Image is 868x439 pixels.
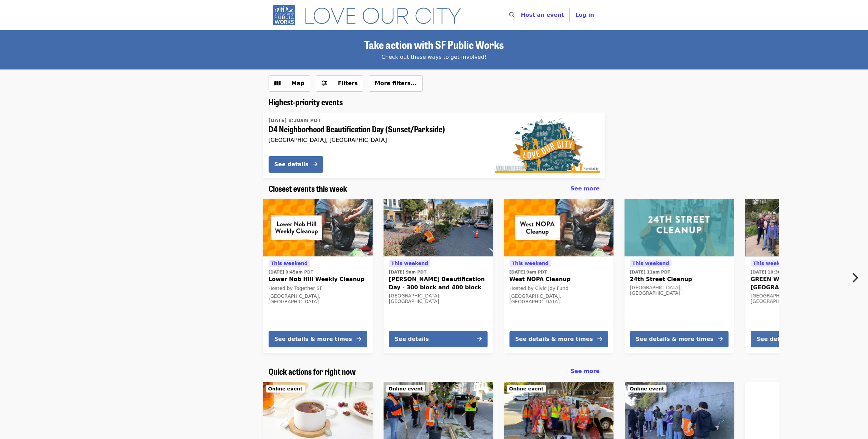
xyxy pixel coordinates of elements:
div: [GEOGRAPHIC_DATA], [GEOGRAPHIC_DATA] [751,293,849,305]
i: arrow-right icon [718,336,723,342]
span: Online event [268,386,303,391]
span: Highest-priority events [269,96,343,108]
button: Log in [570,8,599,22]
button: See details & more times [630,331,728,347]
span: [PERSON_NAME] Beautification Day - 300 block and 400 block [389,275,488,292]
i: sliders-h icon [322,80,327,87]
button: See details [269,156,323,173]
img: Lower Nob Hill Weekly Cleanup organized by Together SF [263,199,373,256]
div: [GEOGRAPHIC_DATA], [GEOGRAPHIC_DATA] [269,137,484,143]
button: Next item [845,268,868,287]
div: See details [395,335,429,343]
button: More filters... [369,75,423,92]
time: [DATE] 10:30am PDT [751,269,799,275]
span: Take action with SF Public Works [364,36,504,52]
span: Log in [575,12,594,18]
span: Hosted by Civic Joy Fund [509,285,569,291]
i: arrow-right icon [597,336,602,342]
time: [DATE] 11am PDT [630,269,670,275]
span: More filters... [375,80,417,87]
span: Map [292,80,305,87]
button: See details & more times [509,331,608,347]
i: arrow-right icon [477,336,482,342]
button: Show map view [269,75,310,92]
div: [GEOGRAPHIC_DATA], [GEOGRAPHIC_DATA] [269,293,367,305]
span: See more [570,185,599,192]
span: This weekend [391,261,428,266]
i: chevron-right icon [851,271,858,284]
a: Quick actions for right now [269,367,356,376]
a: Host an event [521,12,564,18]
button: See details & more times [751,331,849,347]
a: See details for "Lower Nob Hill Weekly Cleanup" [263,199,373,353]
img: D4 Neighborhood Beautification Day (Sunset/Parkside) organized by SF Public Works [495,118,600,173]
a: See more [570,185,599,193]
div: See details & more times [636,335,713,343]
span: This weekend [512,261,549,266]
div: [GEOGRAPHIC_DATA], [GEOGRAPHIC_DATA] [630,285,728,296]
span: 24th Street Cleanup [630,275,728,283]
span: See more [570,368,599,374]
time: [DATE] 9am PDT [509,269,547,275]
div: See details [274,160,309,169]
span: This weekend [271,261,308,266]
div: See details & more times [756,335,834,343]
span: This weekend [632,261,669,266]
span: Hosted by Together SF [269,285,323,291]
img: GREEN With Us at Upper Esmeralda Stairway Garden organized by SF Public Works [745,199,855,256]
time: [DATE] 8:30am PDT [269,117,321,124]
div: [GEOGRAPHIC_DATA], [GEOGRAPHIC_DATA] [389,293,488,305]
span: Quick actions for right now [269,365,356,377]
a: Closest events this week [269,184,347,194]
i: arrow-right icon [313,161,318,168]
img: SF Public Works - Home [269,4,471,26]
div: [GEOGRAPHIC_DATA], [GEOGRAPHIC_DATA] [509,293,608,305]
div: Closest events this week [263,184,605,194]
img: 24th Street Cleanup organized by SF Public Works [624,199,734,256]
a: See details for "GREEN With Us at Upper Esmeralda Stairway Garden" [745,199,855,353]
span: D4 Neighborhood Beautification Day (Sunset/Parkside) [269,124,484,134]
div: Quick actions for right now [263,367,605,376]
div: See details & more times [515,335,593,343]
a: See details for "D4 Neighborhood Beautification Day (Sunset/Parkside)" [263,112,605,178]
div: Check out these ways to get involved! [269,53,600,61]
time: [DATE] 9am PDT [389,269,427,275]
time: [DATE] 9:45am PDT [269,269,313,275]
button: Filters (0 selected) [316,75,364,92]
a: See details for "24th Street Cleanup" [624,199,734,353]
input: Search [519,7,524,23]
span: This weekend [753,261,790,266]
img: West NOPA Cleanup organized by Civic Joy Fund [504,199,613,256]
img: Guerrero Beautification Day - 300 block and 400 block organized by SF Public Works [384,199,493,256]
a: See details for "Guerrero Beautification Day - 300 block and 400 block" [384,199,493,353]
a: See more [570,367,599,375]
span: Lower Nob Hill Weekly Cleanup [269,275,367,283]
i: map icon [274,80,281,87]
span: Online event [630,386,664,391]
span: West NOPA Cleanup [509,275,608,283]
i: search icon [509,12,515,18]
a: See details for "West NOPA Cleanup" [504,199,613,353]
span: GREEN With Us at [GEOGRAPHIC_DATA][PERSON_NAME] [751,275,849,292]
button: See details & more times [269,331,367,347]
i: arrow-right icon [357,336,361,342]
span: Online event [389,386,423,391]
div: See details & more times [274,335,352,343]
span: Closest events this week [269,182,347,194]
span: Filters [338,80,358,87]
span: Online event [509,386,544,391]
button: See details [389,331,488,347]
